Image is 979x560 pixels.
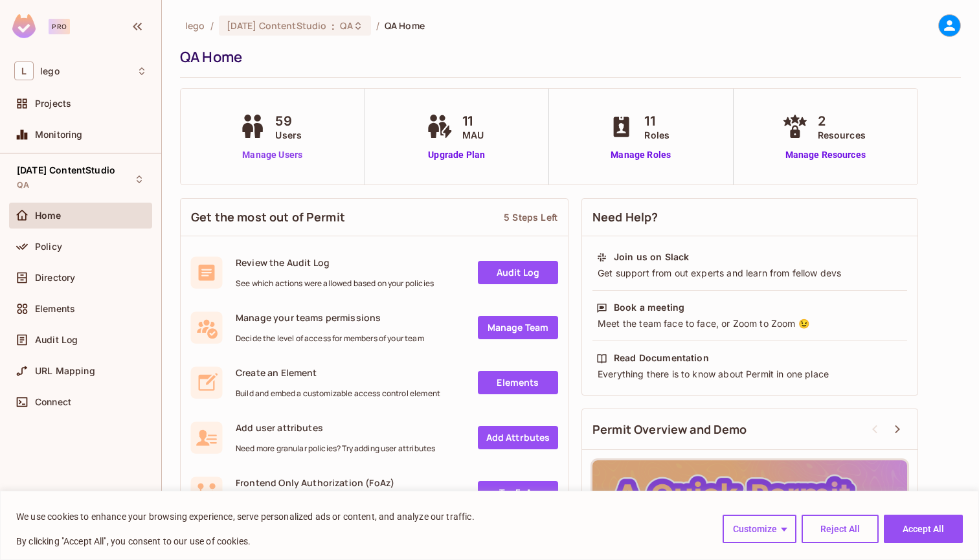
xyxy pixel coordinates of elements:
span: Frontend Only Authorization (FoAz) [236,476,394,489]
div: Join us on Slack [614,251,689,263]
span: Get the most out of Permit [191,209,345,225]
span: 11 [644,111,670,131]
a: Manage Roles [605,148,676,162]
span: Home [35,210,62,221]
span: the active workspace [185,19,205,32]
p: By clicking "Accept All", you consent to our use of cookies. [16,533,475,549]
a: Manage Resources [779,148,872,162]
button: Accept All [884,515,963,543]
div: Read Documentation [614,352,709,364]
span: Policy [35,241,62,252]
span: Need Help? [592,209,658,225]
span: Need more granular policies? Try adding user attributes [236,443,435,454]
div: QA Home [180,47,954,67]
span: Roles [644,128,670,142]
a: Elements [478,371,558,394]
span: Review the Audit Log [236,256,434,269]
span: Build and embed a customizable access control element [236,388,440,399]
span: Projects [35,98,71,109]
span: [DATE] ContentStudio [17,165,115,175]
span: Directory [35,273,75,283]
span: Decide the level of access for members of your team [236,333,424,344]
a: Audit Log [478,261,558,284]
p: We use cookies to enhance your browsing experience, serve personalized ads or content, and analyz... [16,509,475,524]
span: QA Home [385,19,425,32]
button: Customize [723,515,796,543]
span: Connect [35,397,71,407]
span: Workspace: lego [40,66,60,76]
img: SReyMgAAAABJRU5ErkJggg== [12,14,36,38]
span: Users [275,128,302,142]
span: L [14,62,34,80]
li: / [210,19,214,32]
div: Book a meeting [614,301,684,314]
span: Permit Overview and Demo [592,421,747,438]
div: 5 Steps Left [504,211,557,223]
span: Audit Log [35,335,78,345]
span: Manage your teams permissions [236,311,424,324]
a: Manage Team [478,316,558,339]
div: Pro [49,19,70,34]
span: See which actions were allowed based on your policies [236,278,434,289]
span: Resources [818,128,866,142]
span: QA [17,180,29,190]
a: Manage Users [236,148,308,162]
a: Upgrade Plan [423,148,490,162]
button: Reject All [802,515,879,543]
span: MAU [462,128,484,142]
span: 2 [818,111,866,131]
div: Get support from out experts and learn from fellow devs [596,267,903,280]
span: 59 [275,111,302,131]
a: Add Attrbutes [478,426,558,449]
span: Monitoring [35,129,83,140]
span: : [331,21,335,31]
span: [DATE] ContentStudio [227,19,327,32]
span: 11 [462,111,484,131]
span: Elements [35,304,75,314]
span: Create an Element [236,366,440,379]
a: Try FoAz [478,481,558,504]
li: / [376,19,379,32]
span: URL Mapping [35,366,95,376]
div: Meet the team face to face, or Zoom to Zoom 😉 [596,317,903,330]
span: Add user attributes [236,421,435,434]
span: QA [340,19,352,32]
div: Everything there is to know about Permit in one place [596,368,903,381]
